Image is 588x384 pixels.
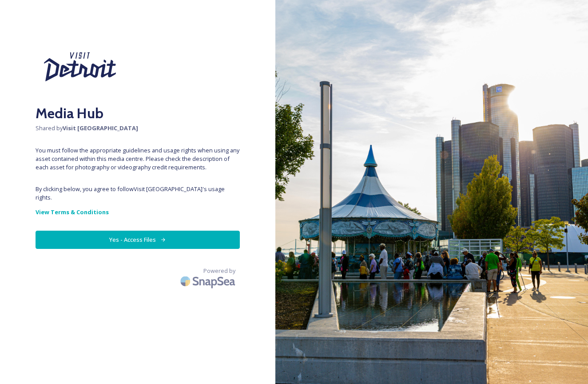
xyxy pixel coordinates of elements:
[36,207,240,217] a: View Terms & Conditions
[178,271,240,292] img: SnapSea Logo
[36,103,240,124] h2: Media Hub
[36,124,240,132] span: Shared by
[36,208,109,216] strong: View Terms & Conditions
[63,124,138,132] strong: Visit [GEOGRAPHIC_DATA]
[203,267,235,275] span: Powered by
[36,36,124,98] img: Visit%20Detroit%20New%202024.svg
[36,185,240,202] span: By clicking below, you agree to follow Visit [GEOGRAPHIC_DATA] 's usage rights.
[36,231,240,249] button: Yes - Access Files
[36,146,240,172] span: You must follow the appropriate guidelines and usage rights when using any asset contained within...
